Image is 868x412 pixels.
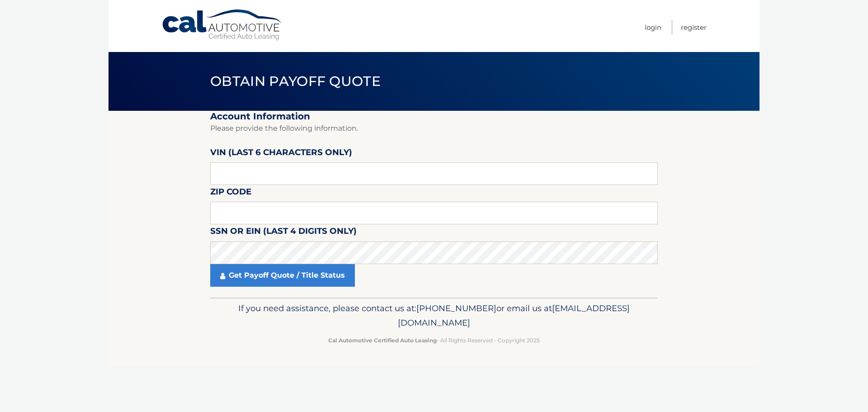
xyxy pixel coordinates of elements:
a: Get Payoff Quote / Title Status [210,264,355,287]
span: Obtain Payoff Quote [210,73,381,90]
strong: Cal Automotive Certified Auto Leasing [328,337,437,344]
a: Cal Automotive [161,9,283,41]
p: - All Rights Reserved - Copyright 2025 [216,336,652,345]
p: If you need assistance, please contact us at: or email us at [216,301,652,330]
p: Please provide the following information. [210,122,658,135]
label: SSN or EIN (last 4 digits only) [210,224,357,241]
a: Register [681,20,707,35]
label: VIN (last 6 characters only) [210,146,352,162]
label: Zip Code [210,185,251,202]
span: [PHONE_NUMBER] [416,303,496,313]
h2: Account Information [210,111,658,122]
a: Login [645,20,661,35]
